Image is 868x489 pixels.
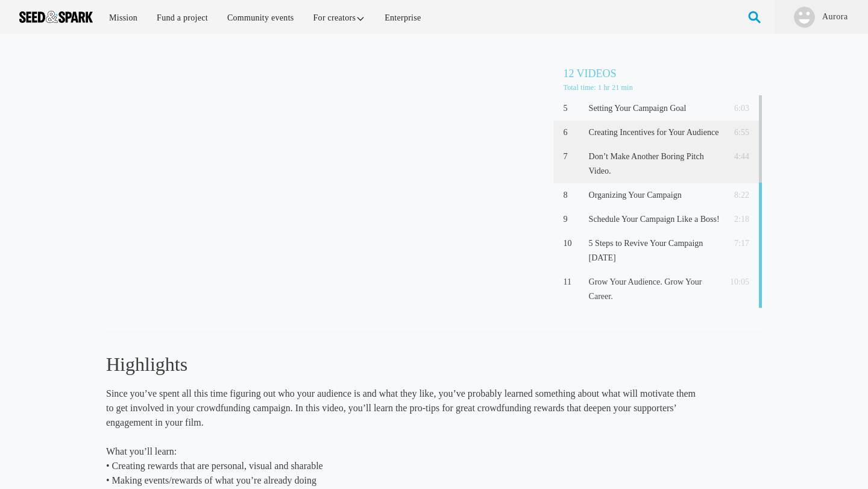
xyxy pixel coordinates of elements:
[148,5,216,31] a: Fund a project
[563,82,762,93] p: Total time: 1 hr 21 min
[822,11,849,23] a: Aurora
[724,236,749,251] p: 7:17
[563,101,583,116] p: 5
[589,212,720,227] p: Schedule Your Campaign Like a Boss!
[563,65,762,82] h5: 12 Videos
[563,150,583,164] p: 7
[724,275,749,289] p: 10:05
[724,188,749,203] p: 8:22
[219,5,303,31] a: Community events
[101,5,146,31] a: Mission
[563,236,583,251] p: 10
[589,188,720,203] p: Organizing Your Campaign
[794,7,815,28] img: user.png
[305,5,374,31] a: For creators
[563,125,583,140] p: 6
[724,125,749,140] p: 6:55
[19,11,93,23] img: Seed amp; Spark
[376,5,429,31] a: Enterprise
[106,352,696,377] h3: Highlights
[589,125,720,140] p: Creating Incentives for Your Audience
[106,386,696,430] p: Since you’ve spent all this time figuring out who your audience is and what they like, you’ve pro...
[563,188,583,203] p: 8
[724,212,749,227] p: 2:18
[589,275,720,304] p: Grow Your Audience. Grow Your Career.
[589,101,720,116] p: Setting Your Campaign Goal
[563,212,583,227] p: 9
[106,446,177,456] span: What you’ll learn:
[724,101,749,116] p: 6:03
[563,275,583,289] p: 11
[724,150,749,164] p: 4:44
[589,236,720,265] p: 5 Steps to Revive Your Campaign [DATE]
[589,150,720,178] p: Don’t Make Another Boring Pitch Video.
